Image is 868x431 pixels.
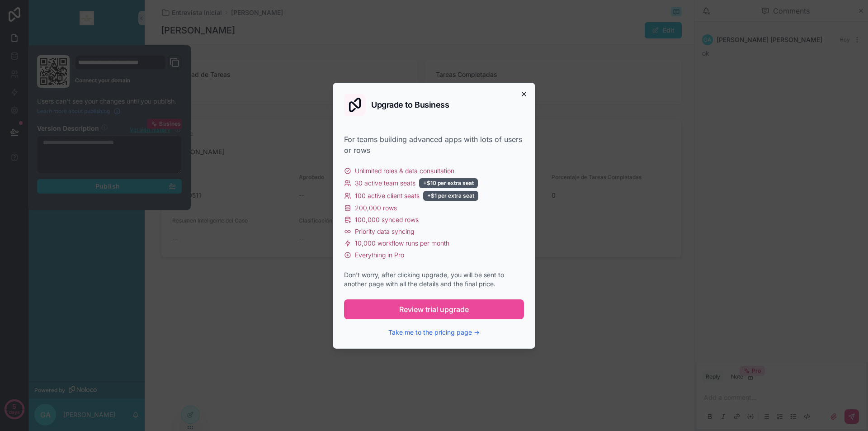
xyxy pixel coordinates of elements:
span: Everything in Pro [355,251,404,260]
span: 100 active client seats [355,191,420,200]
span: 200,000 rows [355,204,397,213]
span: 100,000 synced rows [355,215,419,224]
span: 10,000 workflow runs per month [355,239,449,248]
span: Unlimited roles & data consultation [355,166,454,175]
button: Take me to the pricing page → [388,328,480,337]
span: Priority data syncing [355,227,414,236]
div: Don't worry, after clicking upgrade, you will be sent to another page with all the details and th... [344,270,524,289]
button: Review trial upgrade [344,299,524,319]
span: 30 active team seats [355,179,415,188]
h2: Upgrade to Business [371,101,449,109]
div: +$10 per extra seat [419,178,478,188]
span: Review trial upgrade [399,304,469,315]
div: For teams building advanced apps with lots of users or rows [344,134,524,156]
div: +$1 per extra seat [423,191,478,201]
